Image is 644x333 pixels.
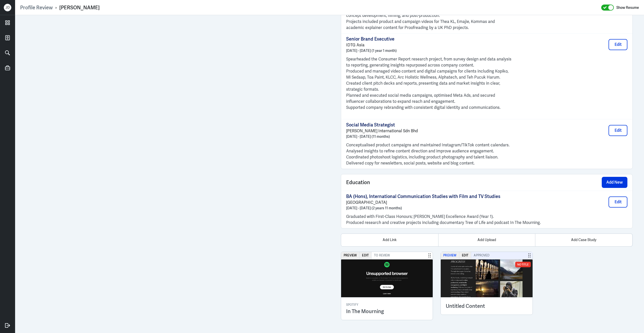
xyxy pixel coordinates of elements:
p: influencer collaborations to expand reach and engagement. [346,98,627,105]
button: Edit [459,252,471,259]
span: Education [346,179,370,186]
p: Delivered copy for newsletters, social posts, website and blog content. [346,160,627,166]
p: Analysed insights to refine content direction and improve audience engagement. [346,148,627,154]
div: J D [4,4,11,11]
button: Preview [341,252,359,259]
div: Add Case Study [535,234,632,246]
p: Spearheaded the Consumer Report research project, from survey design and data analysis [346,56,627,62]
p: Spotify [346,303,428,307]
button: Add New [602,177,627,188]
div: No Title [515,262,531,267]
p: IDTG Asia [346,42,397,48]
h3: In The Mourning [346,308,428,315]
p: Social Media Strategist [346,122,418,128]
p: to reporting, generating insights repurposed across company content. [346,62,627,68]
div: Add Upload [438,234,535,246]
p: Produced and managed video content and digital campaigns for clients including Kopiko, [346,68,627,74]
div: [PERSON_NAME] [59,4,100,11]
h3: Untitled Content [446,303,527,310]
p: [GEOGRAPHIC_DATA] [346,199,500,206]
p: › [53,4,59,11]
p: academic explainer content for Proofreading by a UK PhD projects. [346,25,627,31]
iframe: https://ppcdn.hiredigital.com/register/5baf2f59/resumes/598084837/NURUL_HASANAH_NORHIZAM_CV_20258... [26,20,318,328]
p: Graduated with First-Class Honours; [PERSON_NAME] Excellence Award (Year 1). [346,214,627,220]
span: To Review [372,252,392,259]
p: [DATE] - [DATE] (11 months) [346,134,418,139]
p: Conceptualised product campaigns and maintained Instagram/TikTok content calendars. [346,142,627,148]
button: Edit [609,196,627,208]
p: [DATE] - [DATE] (2 years 11 months) [346,206,500,211]
p: strategic formats. [346,86,627,92]
p: BA (Hons), International Communication Studies with Film and TV Studies [346,193,500,199]
p: Senior Brand Executive [346,36,397,42]
p: concept development, filming, and post-production. [346,13,627,19]
p: Supported company rebranding with consistent digital identity and communications. [346,105,627,111]
div: Add Link [341,234,438,246]
button: Edit [609,39,627,50]
span: Approved [471,252,492,259]
p: Created client pitch decks and reports, presenting data and market insights in clear, [346,80,627,86]
p: Coordinated photoshoot logistics, including product photography and talent liaison. [346,154,627,160]
p: Projects included product and campaign videos for Thea KL, Emajie, Kommas and [346,19,627,25]
label: Show Resume [616,4,639,11]
p: Mi Sedaap, Toa Paint, KLCC, Arc Holistic Wellness, Alphatech, and Teh Pucuk Harum. [346,74,627,80]
button: Preview [441,252,459,259]
p: Produced research and creative projects including documentary Tree of Life and podcast In The Mou... [346,220,627,226]
a: Profile Review [20,4,53,11]
p: [PERSON_NAME] International Sdn Bhd [346,128,418,134]
button: Edit [359,252,372,259]
p: Planned and executed social media campaigns, optimised Meta Ads, and secured [346,92,627,98]
button: Edit [609,125,627,136]
p: [DATE] - [DATE] (1 year 1 month) [346,48,397,53]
